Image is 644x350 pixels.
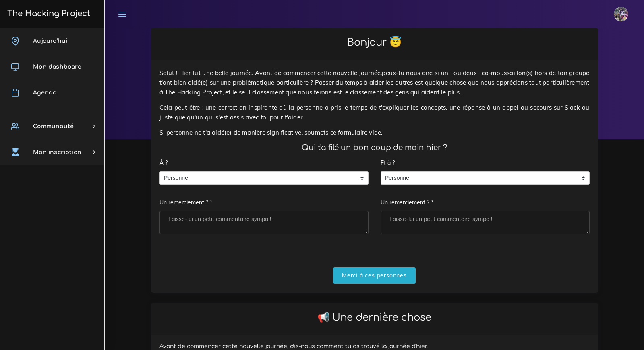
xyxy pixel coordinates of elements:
[33,90,56,96] span: Agenda
[333,267,416,284] input: Merci à ces personnes
[159,143,590,152] h4: Qui t'a filé un bon coup de main hier ?
[614,7,628,21] img: eg54bupqcshyolnhdacp.jpg
[159,103,590,122] p: Cela peut être : une correction inspirante où la personne a pris le temps de t'expliquer les conc...
[33,123,74,129] span: Communauté
[159,128,590,137] p: Si personne ne t'a aidé(e) de manière significative, soumets ce formulaire vide.
[159,343,590,350] h6: Avant de commencer cette nouvelle journée, dis-nous comment tu as trouvé la journée d'hier.
[159,155,168,171] label: À ?
[381,195,433,211] label: Un remerciement ? *
[33,149,81,155] span: Mon inscription
[33,64,82,70] span: Mon dashboard
[381,155,395,171] label: Et à ?
[159,37,590,48] h2: Bonjour 😇
[5,9,90,18] h3: The Hacking Project
[159,68,590,97] p: Salut ! Hier fut une belle journée. Avant de commencer cette nouvelle journée,peux-tu nous dire s...
[160,172,356,185] span: Personne
[159,195,212,211] label: Un remerciement ? *
[159,312,590,323] h2: 📢 Une dernière chose
[33,38,67,44] span: Aujourd'hui
[381,172,577,185] span: Personne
